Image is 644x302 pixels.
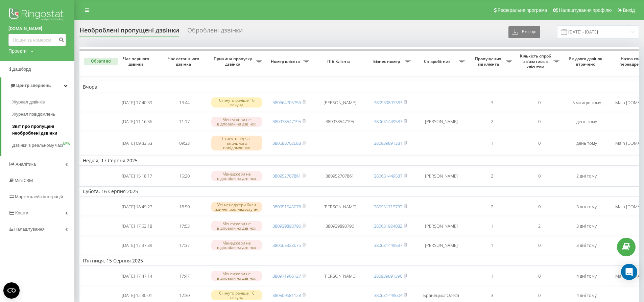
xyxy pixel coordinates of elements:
[272,273,301,279] a: 380971966127
[468,94,516,112] td: 3
[12,120,74,139] a: Звіт про пропущені необроблені дзвінки
[161,236,208,254] td: 17:37
[15,178,33,183] span: Mini CRM
[370,59,405,64] span: Бізнес номер
[161,217,208,235] td: 17:53
[374,242,402,248] a: 380631449587
[272,292,301,298] a: 380509681128
[468,113,516,131] td: 2
[313,94,367,112] td: [PERSON_NAME]
[113,94,161,112] td: [DATE] 17:40:39
[374,273,402,279] a: 380939891390
[211,202,262,212] div: Усі менеджери були зайняті або недоступні
[374,118,402,124] a: 380631449587
[568,56,605,67] span: Як довго дзвінок втрачено
[8,7,66,24] img: Ringostat logo
[12,108,74,120] a: Журнал повідомлень
[113,167,161,185] td: [DATE] 15:18:17
[318,59,361,64] span: ПІБ Клієнта
[15,194,63,199] span: Маркетплейс інтеграцій
[8,25,66,32] a: [DOMAIN_NAME]
[161,167,208,185] td: 15:20
[272,118,301,124] a: 380938547195
[211,56,256,67] span: Причина пропуску дзвінка
[113,267,161,285] td: [DATE] 17:47:14
[113,217,161,235] td: [DATE] 17:53:18
[272,140,301,146] a: 380688702688
[161,267,208,285] td: 17:47
[563,267,610,285] td: 4 дні тому
[8,48,27,54] div: Проекти
[516,113,563,131] td: 0
[14,227,45,232] span: Налаштування
[187,27,243,37] div: Оброблені дзвінки
[269,59,303,64] span: Номер клієнта
[113,236,161,254] td: [DATE] 17:37:39
[313,217,367,235] td: 380939893796
[468,167,516,185] td: 2
[12,111,55,118] span: Журнал повідомлень
[516,132,563,154] td: 0
[12,139,74,152] a: Дзвінки в реальному часіNEW
[472,56,506,67] span: Пропущених від клієнта
[16,83,51,88] span: Центр звернень
[563,113,610,131] td: день тому
[161,198,208,216] td: 18:50
[516,94,563,112] td: 0
[468,132,516,154] td: 1
[84,58,118,65] button: Обрати всі
[211,240,262,250] div: Менеджери не відповіли на дзвінок
[161,94,208,112] td: 13:44
[468,198,516,216] td: 2
[516,167,563,185] td: 0
[519,53,553,69] span: Кількість спроб зв'язатись з клієнтом
[516,198,563,216] td: 0
[563,132,610,154] td: день тому
[12,67,31,72] span: Дашборд
[15,210,28,215] span: Кошти
[563,94,610,112] td: 5 місяців тому
[313,267,367,285] td: [PERSON_NAME]
[468,267,516,285] td: 1
[313,198,367,216] td: [PERSON_NAME]
[161,113,208,131] td: 11:17
[374,173,402,179] a: 380631449587
[12,99,45,106] span: Журнал дзвінків
[414,236,468,254] td: [PERSON_NAME]
[516,267,563,285] td: 0
[8,34,66,46] input: Пошук за номером
[211,171,262,181] div: Менеджери не відповіли на дзвінок
[113,198,161,216] td: [DATE] 18:49:27
[211,97,262,108] div: Скинуто раніше 10 секунд
[418,59,459,64] span: Співробітник
[516,217,563,235] td: 2
[563,198,610,216] td: 3 дні тому
[211,290,262,300] div: Скинуто раніше 10 секунд
[374,292,402,298] a: 380631449604
[414,113,468,131] td: [PERSON_NAME]
[161,132,208,154] td: 09:33
[313,167,367,185] td: 380952707861
[272,223,301,229] a: 380939893796
[79,27,179,37] div: Необроблені пропущені дзвінки
[1,77,74,94] a: Центр звернень
[621,264,637,280] div: Open Intercom Messenger
[272,99,301,106] a: 380664705756
[468,236,516,254] td: 1
[272,204,301,210] a: 380951545076
[119,56,155,67] span: Час першого дзвінка
[468,217,516,235] td: 1
[374,99,402,106] a: 380939891387
[374,204,402,210] a: 380931715733
[498,7,547,13] span: Реферальна програма
[3,282,20,299] button: Open CMP widget
[211,271,262,281] div: Менеджери не відповіли на дзвінок
[211,136,262,150] div: Скинуто під час вітального повідомлення
[113,132,161,154] td: [DATE] 09:33:53
[559,7,612,13] span: Налаштування профілю
[211,117,262,127] div: Менеджери не відповіли на дзвінок
[12,96,74,108] a: Журнал дзвінків
[374,223,402,229] a: 380631924082
[508,26,540,38] button: Експорт
[374,140,402,146] a: 380939891381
